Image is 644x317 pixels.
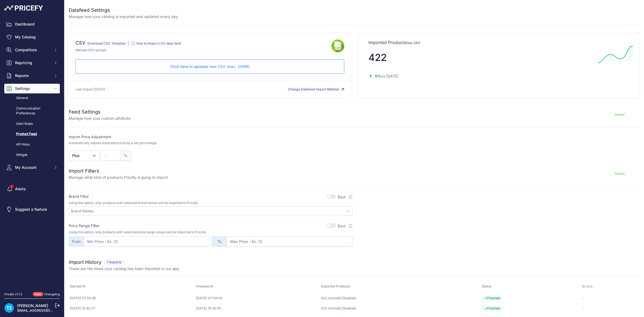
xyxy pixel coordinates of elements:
h2: Feed Settings [69,108,130,116]
input: 22 [100,151,120,161]
a: 0 Disabled [339,306,356,310]
p: Using this option, only products with selected brand names will be imported in Pricefy. [69,201,353,205]
div: CSV [75,39,85,48]
a: API Keys [4,140,60,149]
a: Changelog [44,292,60,296]
a: [EMAIL_ADDRESS][DOMAIN_NAME] [17,308,73,312]
span: % [120,151,131,161]
a: Communication Preferences [4,104,60,118]
label: Price Range Filter [69,223,100,228]
button: Repricing [4,58,60,68]
span: Errors [582,284,593,289]
a: 422 Active [321,306,338,310]
a: [PERSON_NAME] [17,303,48,308]
span: Started At [70,284,86,288]
label: Excl. [338,194,353,200]
span: Click here to upload [170,64,206,69]
a: Download CSV Template [87,41,126,45]
td: | [320,293,481,303]
td: | [320,303,481,314]
a: General [4,93,60,103]
button: Errors [582,284,594,289]
div: Pricefy v1.7.2 [4,292,22,297]
nav: Sidebar [4,19,60,286]
button: Reports [4,71,60,81]
p: vs [DATE] [368,74,594,79]
span: Finished [482,305,503,312]
span: To [212,236,227,247]
button: Settings [4,84,60,93]
h2: Datafeed Settings [69,6,178,14]
a: How to import CSV data feed [131,42,181,46]
input: Brand Names [71,209,352,213]
span: 0% [375,74,381,78]
span: Competitors [15,47,50,53]
a: Widget [4,150,60,160]
span: 422 [368,52,387,63]
div: How to import CSV data feed [136,41,181,46]
button: My Account [4,163,60,172]
label: Import Price Adjustment [69,134,353,140]
p: Automatically adjusts imported prices by a set percentage. [69,141,158,145]
span: Repricing [15,60,50,65]
p: - [582,296,639,301]
button: Saved [599,110,640,119]
h2: Import History [69,258,101,266]
a: Suggest a feature [4,205,60,214]
a: Alerts [4,184,60,194]
span: Imported Products [321,284,350,288]
td: [DATE] 07:53:55 [69,293,195,303]
a: Alert Rules [4,119,60,129]
span: Finished At [196,284,213,288]
img: Pricefy Logo [4,5,43,11]
span: (last 24h) [406,41,420,45]
p: Manage what kind of products Pricefy is going to import [69,175,168,180]
p: Manage how your catalog is imported and updated every day [69,14,178,19]
button: Change Datafeed Import Method [288,87,344,92]
td: [DATE] 07:54:00 [195,293,320,303]
span: Reports [15,73,50,78]
h2: Import Filters [69,167,168,175]
a: 422 Active [321,296,338,300]
label: Excl. [338,223,353,229]
span: 7 Imports [104,259,125,265]
input: Min Price - Ex. 12 [84,236,210,247]
input: Max Price - Ex. 12 [227,236,353,247]
p: Last import [DATE] [75,87,105,92]
a: Product Feed [4,129,60,139]
a: My Catalog [4,32,60,42]
p: Imported Products [368,39,629,46]
span: Finished [482,295,503,301]
td: [DATE] 15:40:41 [195,303,320,314]
label: Brand Filter [69,194,89,199]
span: From [69,236,84,247]
span: My Account [15,165,50,170]
p: Manual CSV upload [75,48,331,53]
button: Competitors [4,45,60,55]
p: Manage how your custom attribute [69,116,130,121]
p: Using this option, only products with selected price range values will be imported in Pricefy [69,230,353,234]
p: These are the times your catalog has been imported in our app. [69,266,180,271]
span: Settings [15,86,50,91]
p: a new CSV (max. 20MB) [80,64,340,69]
a: Dashboard [4,19,60,29]
button: Saved [599,169,640,178]
span: New [33,292,43,297]
a: 0 Disabled [339,296,356,300]
div: | [128,41,129,48]
p: - [582,306,639,311]
span: Status [482,284,492,288]
td: [DATE] 15:40:37 [69,303,195,314]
